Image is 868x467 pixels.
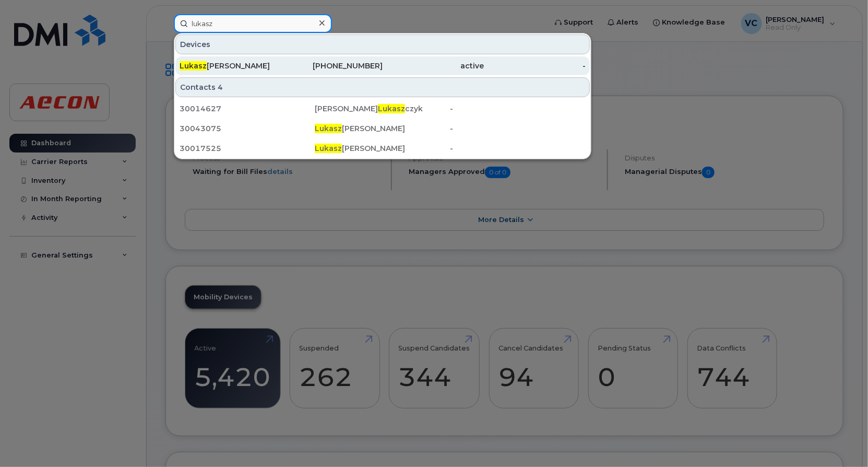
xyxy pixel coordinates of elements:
[175,56,590,75] a: Lukasz[PERSON_NAME][PHONE_NUMBER]active-
[450,103,586,114] div: -
[450,143,586,154] div: -
[180,103,315,114] div: 30014627
[383,61,484,71] div: active
[180,123,315,134] div: 30043075
[315,124,342,133] span: Lukasz
[175,99,590,118] a: 30014627[PERSON_NAME]Lukaszczyk-
[315,103,450,114] div: [PERSON_NAME] czyk
[175,139,590,158] a: 30017525Lukasz[PERSON_NAME]-
[180,61,281,71] div: [PERSON_NAME]
[175,119,590,138] a: 30043075Lukasz[PERSON_NAME]-
[450,123,586,134] div: -
[175,77,590,97] div: Contacts
[175,34,590,54] div: Devices
[218,82,223,92] span: 4
[281,61,383,71] div: [PHONE_NUMBER]
[378,104,405,113] span: Lukasz
[484,61,586,71] div: -
[180,143,315,154] div: 30017525
[315,144,342,153] span: Lukasz
[315,123,450,134] div: [PERSON_NAME]
[315,143,450,154] div: [PERSON_NAME]
[180,61,207,71] span: Lukasz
